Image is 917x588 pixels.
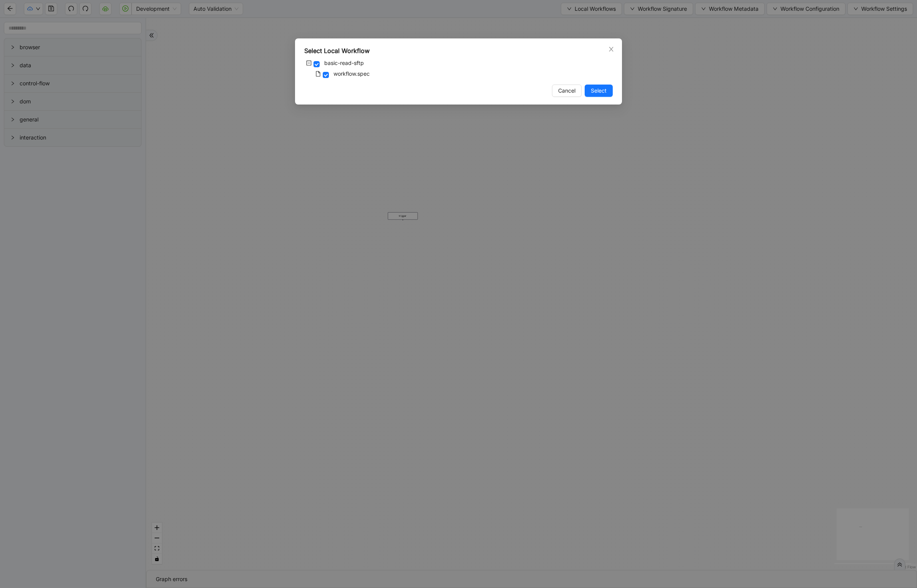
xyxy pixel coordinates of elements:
[333,70,370,77] span: workflow.spec
[304,46,613,55] div: Select Local Workflow
[558,86,575,95] span: Cancel
[332,69,371,78] span: workflow.spec
[591,86,607,95] span: Select
[324,60,364,66] span: basic-read-sftp
[306,60,312,66] span: minus-square
[323,58,365,68] span: basic-read-sftp
[608,46,614,52] span: close
[607,45,615,53] button: Close
[552,85,582,97] button: Cancel
[315,71,321,76] span: file
[585,85,613,97] button: Select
